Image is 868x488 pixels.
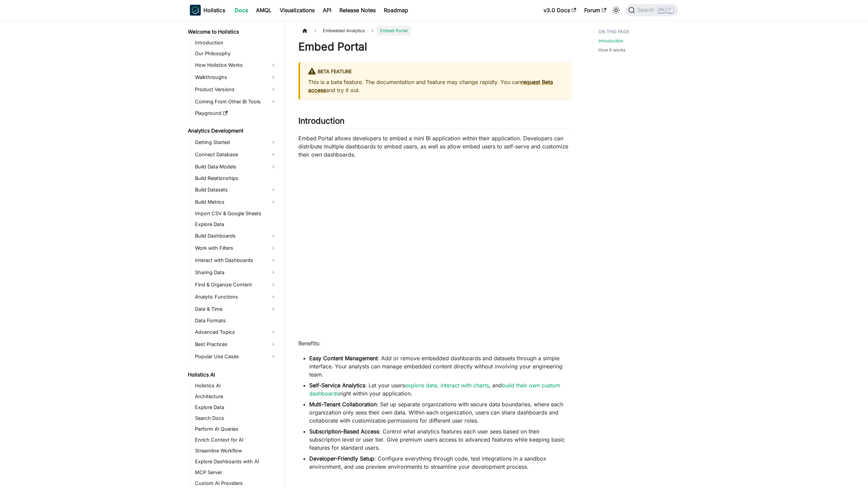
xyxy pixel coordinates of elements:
[186,27,279,37] a: Welcome to Holistics
[309,382,560,397] a: build their own custom dashboards
[193,60,279,70] a: How Holistics Works
[309,400,571,425] li: : Set up separate organizations with secure data boundaries, where each organization only sees th...
[193,446,279,455] a: Streamline Workflow
[193,149,279,160] a: Connect Database
[193,84,279,95] a: Product Versions
[203,6,225,14] b: Holistics
[193,457,279,466] a: Explore Dashboards with AI
[193,327,279,338] a: Advanced Topics
[193,137,279,148] a: Getting Started
[186,370,279,380] a: Holistics AI
[298,26,571,36] nav: Breadcrumbs
[193,220,279,229] a: Explore Data
[193,291,279,302] a: Analytic Functions
[611,5,622,16] button: Switch between dark and light mode (currently light mode)
[635,7,658,13] span: Search
[309,428,379,435] strong: Subscription-Based Access
[298,339,571,347] p: Benefits:
[298,40,571,54] h1: Embed Portal
[193,255,279,266] a: Interact with Dashboards
[309,355,378,362] strong: Easy Content Management
[380,5,412,16] a: Roadmap
[319,26,368,36] span: Embedded Analytics
[193,339,279,350] a: Best Practices
[276,5,319,16] a: Visualizations
[309,455,374,462] strong: Developer-Friendly Setup
[308,79,553,94] a: request Beta access
[193,209,279,218] a: Import CSV & Google Sheets
[298,165,571,329] iframe: YouTube video player
[193,479,279,488] a: Custom AI Providers
[319,5,335,16] a: API
[193,403,279,412] a: Explore Data
[193,108,279,118] a: Playground
[193,174,279,183] a: Build Relationships
[405,382,489,389] a: explore data, interact with charts
[193,96,279,107] a: Coming From Other BI Tools
[193,161,279,172] a: Build Data Models
[309,401,377,408] strong: Multi-Tenant Collaboration
[193,381,279,390] a: Holistics AI
[190,5,225,16] a: HolisticsHolistics
[252,5,276,16] a: AMQL
[309,382,365,389] strong: Self-Service Analytics
[298,134,571,159] p: Embed Portal allows developers to embed a mini BI application within their application. Developer...
[309,354,571,379] li: : Add or remove embedded dashboards and datasets through a simple interface. Your analysts can ma...
[193,72,279,83] a: Walkthroughs
[193,468,279,477] a: MCP Server
[539,5,580,16] a: v3.0 Docs
[193,279,279,290] a: Find & Organize Content
[598,47,626,53] a: How it works
[190,5,201,16] img: Holistics
[193,267,279,278] a: Sharing Data
[193,435,279,445] a: Enrich Context for AI
[308,67,563,76] div: BETA FEATURE
[193,243,279,253] a: Work with Filters
[298,116,571,129] h2: Introduction
[308,78,563,94] p: This is a beta feature. The documentation and feature may change rapidly. You can and try it out.
[193,424,279,434] a: Perform AI Queries
[231,5,252,16] a: Docs
[193,392,279,401] a: Architecture
[667,7,673,13] kbd: K
[186,126,279,136] a: Analytics Development
[193,230,279,241] a: Build Dashboards
[193,184,279,195] a: Build Datasets
[193,38,279,47] a: Introduction
[309,381,571,398] li: : Let your users , and right within your application.
[193,49,279,58] a: Our Philosophy
[580,5,610,16] a: Forum
[335,5,380,16] a: Release Notes
[309,427,571,452] li: : Control what analytics features each user sees based on their subscription level or user tier. ...
[626,4,678,16] button: Search (Ctrl+K)
[598,38,624,44] a: Introduction
[298,26,311,36] a: Home page
[309,454,571,471] li: : Configure everything through code, test integrations in a sandbox environment, and use preview ...
[193,351,279,362] a: Popular Use Cases
[183,20,285,488] nav: Docs sidebar
[193,316,279,325] a: Data Formats
[193,413,279,423] a: Search Docs
[193,197,279,207] a: Build Metrics
[377,26,411,36] span: Embed Portal
[193,304,279,314] a: Date & Time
